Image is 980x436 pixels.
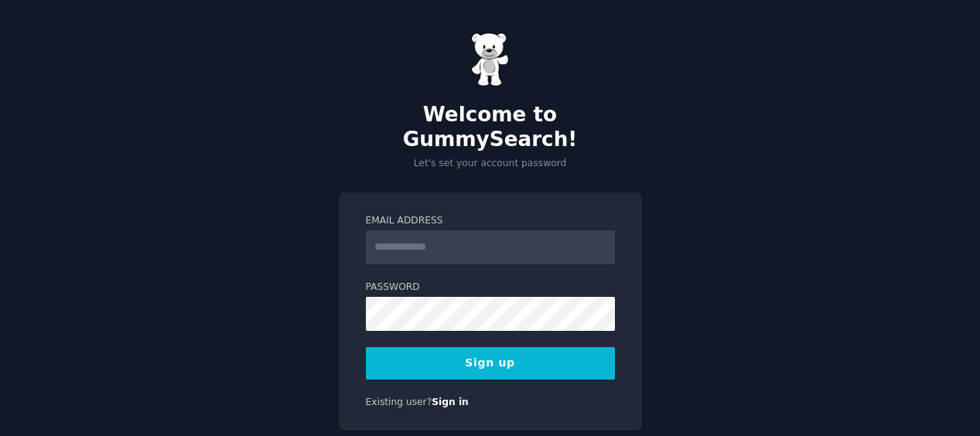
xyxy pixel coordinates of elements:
label: Email Address [366,214,615,228]
a: Sign in [432,397,469,407]
h2: Welcome to GummySearch! [339,103,642,152]
img: Gummy Bear [471,32,510,87]
p: Let's set your account password [339,157,642,171]
button: Sign up [366,347,615,380]
span: Existing user? [366,397,432,407]
label: Password [366,281,615,295]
